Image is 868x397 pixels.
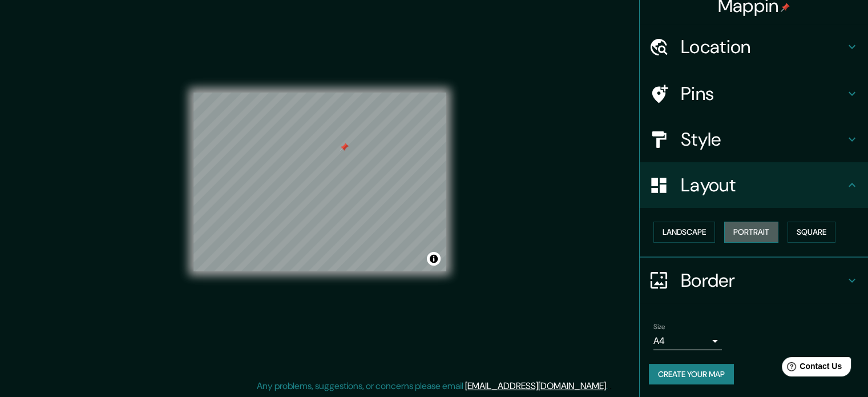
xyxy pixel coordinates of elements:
canvas: Map [193,93,446,271]
h4: Location [681,35,845,58]
h4: Pins [681,82,845,105]
div: Location [640,24,868,70]
h4: Layout [681,174,845,197]
button: Create your map [649,364,734,385]
div: A4 [653,332,722,350]
div: Layout [640,162,868,208]
div: Border [640,258,868,303]
div: . [608,379,609,393]
div: Style [640,117,868,162]
button: Square [788,222,835,243]
label: Size [653,322,665,331]
p: Any problems, suggestions, or concerns please email . [257,379,608,393]
button: Portrait [724,222,778,243]
button: Toggle attribution [427,252,441,266]
div: . [609,379,612,393]
h4: Style [681,128,845,151]
a: [EMAIL_ADDRESS][DOMAIN_NAME] [465,380,606,392]
h4: Border [681,269,845,292]
img: pin-icon.png [781,3,790,12]
div: Pins [640,71,868,117]
button: Landscape [653,222,715,243]
iframe: Help widget launcher [766,352,855,384]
